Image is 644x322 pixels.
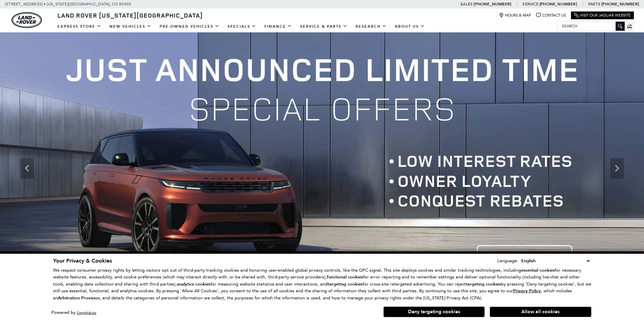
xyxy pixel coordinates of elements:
[490,307,591,317] button: Allow all cookies
[296,21,352,32] a: Service & Parts
[223,21,260,32] a: Specials
[58,295,100,301] strong: Arbitration Provision
[536,13,566,18] a: Contact Us
[610,158,624,178] div: Next
[11,12,42,28] a: land-rover
[513,288,541,293] a: Privacy Policy
[574,13,631,18] a: Visit Our Jaguar Website
[383,306,485,317] button: Deny targeting cookies
[20,158,34,178] div: Previous
[51,311,96,315] div: Powered by
[53,11,207,19] a: Land Rover [US_STATE][GEOGRAPHIC_DATA]
[53,267,591,302] p: We respect consumer privacy rights by letting visitors opt out of third-party tracking cookies an...
[601,1,639,7] a: [PHONE_NUMBER]
[497,258,518,263] div: Language:
[11,12,42,28] img: Land Rover
[53,21,429,32] nav: Main Navigation
[474,1,511,7] a: [PHONE_NUMBER]
[327,274,363,280] strong: functional cookies
[177,281,211,287] strong: analytics cookies
[57,11,203,19] span: Land Rover [US_STATE][GEOGRAPHIC_DATA]
[391,21,429,32] a: About Us
[5,2,131,6] a: [STREET_ADDRESS] • [US_STATE][GEOGRAPHIC_DATA], CO 80905
[77,311,96,315] a: ComplyAuto
[352,21,391,32] a: Research
[520,257,591,265] select: Language Select
[499,13,531,18] a: Hours & Map
[540,1,577,7] a: [PHONE_NUMBER]
[466,281,501,287] strong: targeting cookies
[557,22,624,30] input: Search
[588,2,600,6] span: Parts
[53,21,105,32] a: EXPRESS STORE
[156,21,223,32] a: Pre-Owned Vehicles
[513,288,541,294] u: Privacy Policy
[328,281,363,287] strong: targeting cookies
[260,21,296,32] a: Finance
[53,257,112,265] span: Your Privacy & Cookies
[522,2,538,6] span: Service
[460,2,473,6] span: Sales
[521,267,555,273] strong: essential cookies
[105,21,156,32] a: New Vehicles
